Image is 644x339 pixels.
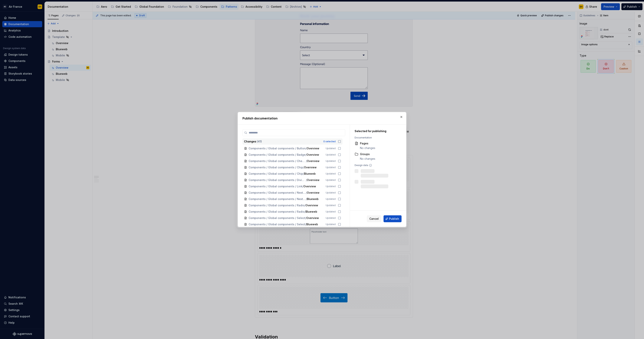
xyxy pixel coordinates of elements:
span: Updated [326,216,336,220]
span: / [302,184,303,188]
span: Overview [304,165,317,169]
span: Cancel [369,217,379,221]
span: Components / Global components / Radio [249,210,305,214]
span: Components / Global components / Radio [249,203,305,207]
button: Cancel [367,215,381,222]
span: Overview [307,191,320,195]
span: Updated [326,153,336,156]
span: / [306,153,306,157]
h2: Publish documentation [242,116,402,121]
span: Updated [326,197,336,201]
span: Updated [326,191,336,194]
span: Blueweb [307,197,319,201]
span: Updated [326,160,336,163]
span: Components / Global components / Button [249,146,306,150]
span: Overview [307,178,320,182]
span: Updated [326,223,336,226]
span: Components / Global components / Next Best Action [249,191,306,195]
span: / [306,146,307,150]
span: Blueweb [306,210,317,214]
div: Selected for publishing [355,129,400,133]
span: Overview [306,203,318,207]
span: Blueweb [306,222,318,226]
span: Overview [307,159,320,163]
div: No changes [360,157,375,161]
span: / [306,197,307,201]
div: Groups [360,152,375,156]
div: No changes [360,146,375,150]
span: Components / Global components / Badge [249,153,306,157]
span: / [306,178,307,182]
div: Pages [360,142,375,145]
span: Updated [326,179,336,182]
span: Components / Global components / Next Best Action [249,197,306,201]
span: Overview [307,146,319,150]
span: / [305,216,306,220]
div: Changes [244,140,321,143]
span: Overview [306,216,319,220]
span: Updated [326,147,336,150]
span: / [305,203,306,207]
span: Components / Global components / Select [249,216,305,220]
span: Publish [389,217,399,221]
span: / [306,191,307,195]
span: ( 41 ) [257,140,262,143]
span: / [306,159,307,163]
span: Overview [306,153,319,157]
span: Components / Global components / Link [249,184,302,188]
span: Components / Global components / Chip [249,165,303,169]
div: Design data [355,164,400,167]
span: Updated [326,204,336,207]
span: Components / Global components / Checkbox [249,159,306,163]
span: / [305,222,306,226]
span: / [303,165,304,169]
span: Updated [326,185,336,188]
span: Components / Global components / Chip [249,172,303,176]
span: Components / Global components / Select [249,222,305,226]
span: / [305,210,306,214]
span: Components / Global components / Divider [249,178,306,182]
span: Updated [326,166,336,169]
button: Publish [384,215,402,222]
span: Overview [303,184,316,188]
span: Blueweb [304,172,316,176]
div: Documentation [355,136,400,139]
span: Updated [326,210,336,213]
span: / [303,172,304,176]
span: Updated [326,172,336,175]
div: 0 selected [323,140,336,143]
